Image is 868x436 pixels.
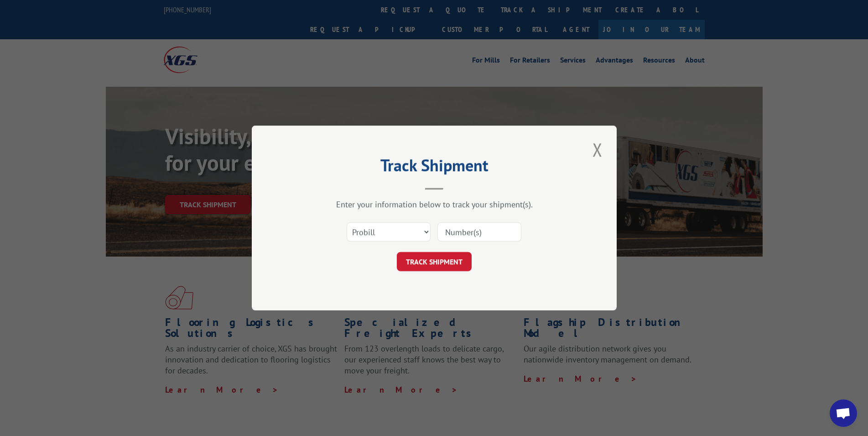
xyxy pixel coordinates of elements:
[590,137,605,162] button: Close modal
[830,399,857,427] a: Open chat
[397,252,472,271] button: TRACK SHIPMENT
[437,222,521,242] input: Number(s)
[297,159,571,176] h2: Track Shipment
[297,199,571,210] div: Enter your information below to track your shipment(s).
